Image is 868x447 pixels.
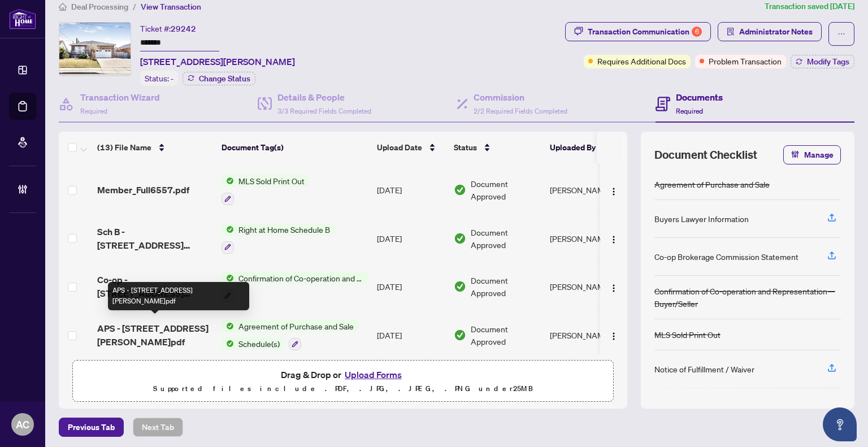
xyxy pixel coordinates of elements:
[474,90,567,104] h4: Commission
[471,274,541,299] span: Document Approved
[222,272,234,284] img: Status Icon
[545,263,630,311] td: [PERSON_NAME]
[545,166,630,214] td: [PERSON_NAME]
[281,367,405,382] span: Drag & Drop or
[454,232,466,245] img: Document Status
[709,55,782,67] span: Problem Transaction
[234,337,284,350] span: Schedule(s)
[97,183,189,197] span: Member_Full6557.pdf
[804,146,834,164] span: Manage
[199,75,250,83] span: Change Status
[605,277,623,296] button: Logo
[222,337,234,350] img: Status Icon
[9,8,36,29] img: logo
[609,235,618,244] img: Logo
[545,132,630,163] th: Uploaded By
[97,225,212,252] span: Sch B - [STREET_ADDRESS][PERSON_NAME]pdf
[605,326,623,344] button: Logo
[372,132,449,163] th: Upload Date
[654,250,798,263] div: Co-op Brokerage Commission Statement
[222,320,234,332] img: Status Icon
[141,2,201,12] span: View Transaction
[341,367,405,382] button: Upload Forms
[140,71,178,86] div: Status:
[59,23,131,76] img: IMG-40710000_1.jpg
[609,284,618,293] img: Logo
[654,285,841,310] div: Confirmation of Co-operation and Representation—Buyer/Seller
[372,214,449,263] td: [DATE]
[93,132,217,163] th: (13) File Name
[217,132,372,163] th: Document Tag(s)
[16,416,29,432] span: AC
[277,107,371,115] span: 3/3 Required Fields Completed
[97,273,212,300] span: Co-op - [STREET_ADDRESS][PERSON_NAME]pdf
[783,145,841,164] button: Manage
[80,107,107,115] span: Required
[807,58,849,66] span: Modify Tags
[454,280,466,293] img: Document Status
[454,141,477,154] span: Status
[222,223,234,236] img: Status Icon
[654,328,721,341] div: MLS Sold Print Out
[739,23,813,41] span: Administrator Notes
[565,22,711,41] button: Transaction Communication6
[676,107,703,115] span: Required
[80,382,606,396] p: Supported files include .PDF, .JPG, .JPEG, .PNG under 25 MB
[605,229,623,248] button: Logo
[471,323,541,348] span: Document Approved
[609,187,618,196] img: Logo
[68,418,115,436] span: Previous Tab
[80,90,160,104] h4: Transaction Wizard
[97,141,151,154] span: (13) File Name
[234,175,309,187] span: MLS Sold Print Out
[372,166,449,214] td: [DATE]
[823,407,857,441] button: Open asap
[108,282,249,310] div: APS - [STREET_ADDRESS][PERSON_NAME]pdf
[588,23,702,41] div: Transaction Communication
[222,175,234,187] img: Status Icon
[59,418,124,437] button: Previous Tab
[140,22,196,35] div: Ticket #:
[791,55,854,68] button: Modify Tags
[837,30,845,38] span: ellipsis
[609,332,618,341] img: Logo
[71,2,128,12] span: Deal Processing
[183,72,255,85] button: Change Status
[222,320,358,350] button: Status IconAgreement of Purchase and SaleStatus IconSchedule(s)
[222,175,309,205] button: Status IconMLS Sold Print Out
[471,177,541,202] span: Document Approved
[234,272,368,284] span: Confirmation of Co-operation and Representation—Buyer/Seller
[372,311,449,359] td: [DATE]
[59,3,67,11] span: home
[454,184,466,196] img: Document Status
[597,55,686,67] span: Requires Additional Docs
[545,311,630,359] td: [PERSON_NAME]
[654,178,770,190] div: Agreement of Purchase and Sale
[454,329,466,341] img: Document Status
[605,181,623,199] button: Logo
[727,28,735,36] span: solution
[372,263,449,311] td: [DATE]
[545,214,630,263] td: [PERSON_NAME]
[654,212,749,225] div: Buyers Lawyer Information
[692,27,702,37] div: 6
[222,272,368,302] button: Status IconConfirmation of Co-operation and Representation—Buyer/Seller
[234,320,358,332] span: Agreement of Purchase and Sale
[234,223,335,236] span: Right at Home Schedule B
[449,132,545,163] th: Status
[377,141,422,154] span: Upload Date
[676,90,723,104] h4: Documents
[171,73,173,84] span: -
[171,24,196,34] span: 29242
[471,226,541,251] span: Document Approved
[73,361,613,402] span: Drag & Drop orUpload FormsSupported files include .PDF, .JPG, .JPEG, .PNG under25MB
[474,107,567,115] span: 2/2 Required Fields Completed
[140,55,295,68] span: [STREET_ADDRESS][PERSON_NAME]
[222,223,335,254] button: Status IconRight at Home Schedule B
[654,147,757,163] span: Document Checklist
[133,418,183,437] button: Next Tab
[718,22,822,41] button: Administrator Notes
[277,90,371,104] h4: Details & People
[97,322,212,349] span: APS - [STREET_ADDRESS][PERSON_NAME]pdf
[654,363,754,375] div: Notice of Fulfillment / Waiver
